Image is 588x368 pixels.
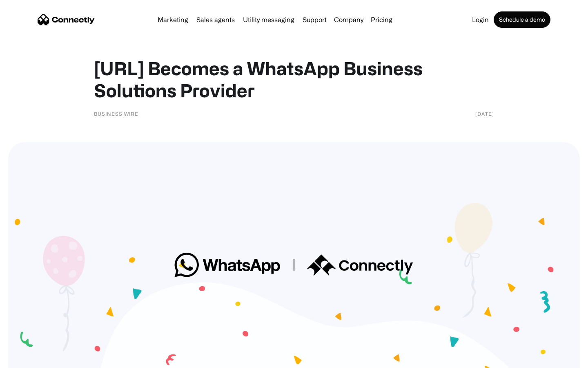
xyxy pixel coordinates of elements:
a: Support [299,16,330,23]
a: Pricing [367,16,396,23]
div: Business Wire [94,110,138,118]
ul: Language list [16,354,49,365]
a: Schedule a demo [494,11,550,28]
a: Sales agents [193,16,238,23]
aside: Language selected: English [8,354,49,365]
div: Company [334,14,363,25]
h1: [URL] Becomes a WhatsApp Business Solutions Provider [94,57,494,101]
div: [DATE] [475,110,494,118]
a: Marketing [154,16,192,23]
a: Utility messaging [240,16,298,23]
a: Login [469,16,492,23]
